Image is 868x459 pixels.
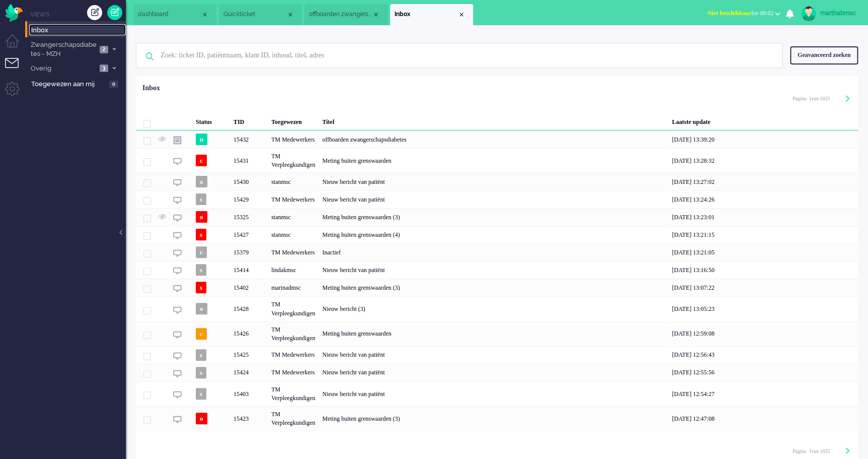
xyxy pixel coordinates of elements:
[319,190,668,208] div: Nieuw bericht van patiënt
[230,261,268,279] div: 15414
[136,346,858,364] div: 15425
[268,321,319,346] div: TM Verpleegkundigen
[230,110,268,130] div: TID
[268,130,319,148] div: TM Medewerkers
[136,43,163,70] img: ic-search-icon.svg
[319,243,668,261] div: Inactief
[230,321,268,346] div: 15426
[268,381,319,406] div: TM Verpleegkundigen
[372,11,380,19] div: Close tab
[230,279,268,296] div: 15402
[142,83,160,93] div: Inbox
[223,10,286,19] span: Quickticket
[319,321,668,346] div: Meting buiten grenswaarden
[319,226,668,243] div: Meting buiten grenswaarden (4)
[806,447,811,454] input: Page
[668,208,858,226] div: [DATE] 13:23:01
[701,3,786,25] li: Niet beschikbaarfor 00:02
[5,58,28,81] li: Tickets menu
[136,130,858,148] div: 15432
[457,11,465,19] div: Close tab
[668,381,858,406] div: [DATE] 12:54:27
[394,10,457,19] span: Inbox
[136,190,858,208] div: 15429
[230,243,268,261] div: 15379
[29,24,126,35] a: Inbox
[29,40,97,59] span: Zwangerschapsdiabetes - MZH
[319,261,668,279] div: Nieuw bericht van patiënt
[173,390,182,399] img: ic_chat_grey.svg
[268,226,319,243] div: stanmsc
[5,34,28,57] li: Dashboard menu
[136,173,858,190] div: 15430
[133,4,216,25] li: Dashboard
[319,364,668,381] div: Nieuw bericht van patiënt
[173,415,182,424] img: ic_chat_grey.svg
[668,406,858,431] div: [DATE] 12:47:08
[668,148,858,173] div: [DATE] 13:28:32
[668,190,858,208] div: [DATE] 13:24:26
[668,226,858,243] div: [DATE] 13:21:15
[5,82,28,104] li: Admin menu
[790,46,858,64] div: Geavanceerd zoeken
[136,243,858,261] div: 15379
[173,136,182,145] img: ic_note_grey.svg
[100,64,108,72] span: 3
[319,381,668,406] div: Nieuw bericht van patiënt
[29,64,97,74] span: Overig
[268,208,319,226] div: stanmsc
[196,413,207,424] span: o
[173,157,182,166] img: ic_chat_grey.svg
[319,279,668,296] div: Meting buiten grenswaarden (3)
[196,193,206,205] span: s
[196,367,206,378] span: s
[268,364,319,381] div: TM Medewerkers
[192,110,230,130] div: Status
[196,176,207,187] span: o
[29,78,126,89] a: Toegewezen aan mij 0
[230,148,268,173] div: 15431
[230,226,268,243] div: 15427
[845,94,850,104] div: Next
[136,226,858,243] div: 15427
[100,46,108,53] span: 2
[173,214,182,222] img: ic_chat_grey.svg
[136,381,858,406] div: 15403
[136,208,858,226] div: 15325
[845,446,850,456] div: Next
[268,148,319,173] div: TM Verpleegkundigen
[268,190,319,208] div: TM Medewerkers
[173,196,182,205] img: ic_chat_grey.svg
[268,406,319,431] div: TM Verpleegkundigen
[268,173,319,190] div: stanmsc
[230,190,268,208] div: 15429
[196,155,207,166] span: c
[173,178,182,187] img: ic_chat_grey.svg
[107,5,122,20] a: Quick Ticket
[268,243,319,261] div: TM Medewerkers
[136,364,858,381] div: 15424
[87,5,102,20] div: Creëer ticket
[668,173,858,190] div: [DATE] 13:27:02
[31,26,126,35] span: Inbox
[319,208,668,226] div: Meting buiten grenswaarden (3)
[801,6,816,21] img: avatar
[136,321,858,346] div: 15426
[319,130,668,148] div: offboarden zwangerschapsdiabetes
[268,261,319,279] div: lindakmsc
[136,296,858,321] div: 15428
[668,261,858,279] div: [DATE] 13:16:50
[668,321,858,346] div: [DATE] 12:59:08
[268,279,319,296] div: marinadmsc
[136,261,858,279] div: 15414
[173,352,182,360] img: ic_chat_grey.svg
[668,110,858,130] div: Laatste update
[707,10,751,17] span: Niet beschikbaar
[230,130,268,148] div: 15432
[173,249,182,257] img: ic_chat_grey.svg
[153,43,768,68] input: Zoek: ticket ID, patiëntnaam, klant ID, inhoud, titel, adres
[230,364,268,381] div: 15424
[319,296,668,321] div: Nieuw bericht (3)
[196,229,206,240] span: s
[319,406,668,431] div: Meting buiten grenswaarden (3)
